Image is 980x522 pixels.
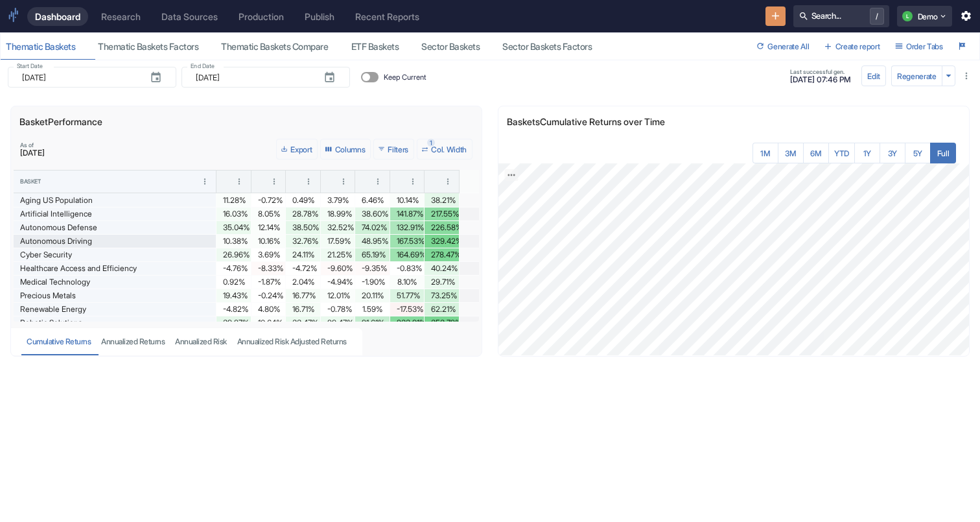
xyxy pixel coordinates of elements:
a: Research [93,7,148,26]
div: 16.77% [292,289,314,302]
span: [DATE] 07:46 PM [790,76,851,84]
button: Order Tabs [891,36,948,57]
span: As of [20,142,45,148]
div: Basket [20,177,41,186]
button: Sort [293,176,303,187]
div: Medical Technology [20,276,209,289]
button: 5Y [905,143,931,163]
button: Sort [362,176,373,187]
div: Autonomous Driving [20,235,209,248]
div: 0.49% [292,194,314,207]
div: 51.77% [397,289,418,302]
div: 329.42% [431,235,452,248]
div: 26.96% [223,248,244,261]
div: Sector Baskets [421,41,492,53]
div: 8.10% [397,276,418,289]
button: Sort [41,176,52,187]
div: Robotic Solutions [20,316,209,329]
button: Full [930,143,956,163]
div: 21.25% [327,248,349,261]
div: 10.14% [397,194,418,207]
button: Sort [259,176,269,187]
div: 62.21% [431,303,452,316]
div: 167.53% [397,235,418,248]
a: Data Sources [154,7,226,26]
div: 73.25% [431,289,452,302]
div: -0.72% [258,194,279,207]
button: Regenerate [891,65,942,86]
div: Thematic Baskets [6,41,87,53]
div: Precious Metals [20,289,209,302]
button: 3M [778,143,804,163]
div: -4.94% [327,276,349,289]
div: 164.69% [397,248,418,261]
button: Show filters [373,139,414,160]
button: 1 Month column menu [266,174,282,189]
div: Recent Reports [355,11,419,22]
button: 6M [803,143,829,163]
div: Sector Baskets Factors [502,41,604,53]
button: Launch Tour [953,36,972,57]
div: 74.02% [362,221,383,234]
div: 40.24% [431,262,452,275]
div: L [902,11,913,21]
div: 29.47% [327,316,349,329]
button: Search.../ [793,5,889,27]
div: -17.53% [397,303,418,316]
button: 1M [752,143,778,163]
div: 65.19% [362,248,383,261]
div: 35.04% [223,221,244,234]
div: -1.87% [258,276,279,289]
div: 18.99% [327,208,349,220]
div: Aging US Population [20,194,209,207]
div: 20.11% [362,289,383,302]
div: -9.60% [327,262,349,275]
div: 141.87% [397,208,418,220]
div: 24.11% [292,248,314,261]
button: 3Y [880,143,905,163]
div: 29.71% [431,276,452,289]
p: Basket Performance [19,115,122,128]
span: [DATE] [20,149,45,157]
div: Publish [305,11,334,22]
div: Dashboard [35,11,80,22]
button: Create report [819,36,885,57]
button: 1Y [854,143,880,163]
div: 17.59% [327,235,349,248]
div: 32.76% [292,235,314,248]
div: 12.14% [258,221,279,234]
button: config [861,65,886,86]
div: Cyber Security [20,248,209,261]
div: 10.16% [258,235,279,248]
div: 11.28% [223,194,244,207]
span: Keep Current [384,72,426,83]
button: Sort [397,176,408,187]
button: New Resource [765,6,786,27]
div: -4.72% [292,262,314,275]
div: Artificial Intelligence [20,208,209,220]
a: Production [231,7,292,26]
div: Healthcare Access and Efficiency [20,262,209,275]
div: 38.21% [431,194,452,207]
input: yyyy-mm-dd [196,67,313,88]
div: 32.52% [327,221,349,234]
button: Basket column menu [197,174,213,189]
div: Autonomous Defense [20,221,209,234]
div: 39.27% [223,316,244,329]
button: Year to Date column menu [231,174,247,189]
div: 3.69% [258,248,279,261]
div: Annualized Risk [175,337,227,346]
div: 10.64% [258,316,279,329]
div: dashboard tabs [1,33,752,60]
a: Publish [297,7,342,26]
div: ETF Baskets [351,41,412,53]
button: 5 Years column menu [440,174,456,189]
button: LDemo [897,6,952,27]
button: 1 Year column menu [370,174,386,189]
div: Annualized Returns [101,337,165,346]
div: Research [101,11,141,22]
div: -4.82% [223,303,244,316]
span: Last successful gen. [790,69,851,75]
div: 16.03% [223,208,244,220]
div: 16.71% [292,303,314,316]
